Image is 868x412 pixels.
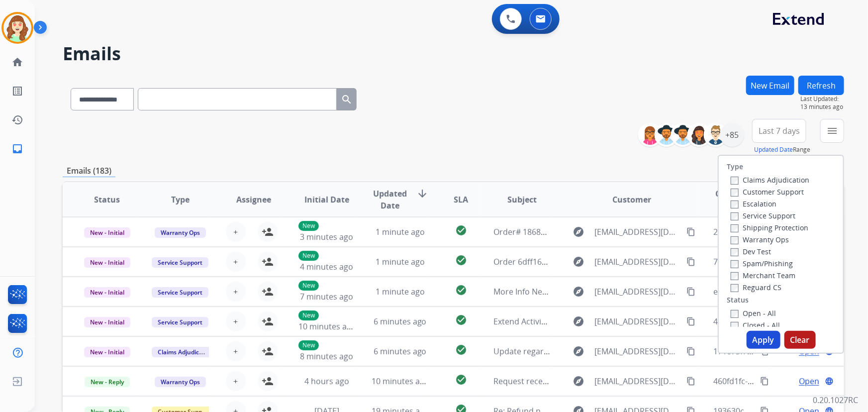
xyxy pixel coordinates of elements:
[595,315,681,327] span: [EMAIL_ADDRESS][DOMAIN_NAME]
[713,376,863,387] span: 460fd1fc-e7f4-41e6-bb50-83e80b86b074
[372,376,429,387] span: 10 minutes ago
[573,286,585,298] mat-icon: explore
[731,320,780,330] label: Closed - All
[720,123,744,147] div: +85
[152,257,208,268] span: Service Support
[84,287,130,298] span: New - Initial
[233,345,238,357] span: +
[595,286,681,298] span: [EMAIL_ADDRESS][DOMAIN_NAME]
[3,14,31,42] img: avatar
[226,341,246,361] button: +
[731,260,739,268] input: Spam/Phishing
[573,315,585,327] mat-icon: explore
[374,316,427,327] span: 6 minutes ago
[455,374,467,386] mat-icon: check_circle
[298,310,319,320] p: New
[455,344,467,356] mat-icon: check_circle
[155,377,206,387] span: Warranty Ops
[731,283,781,292] label: Reguard CS
[152,287,208,298] span: Service Support
[731,187,804,197] label: Customer Support
[573,345,585,357] mat-icon: explore
[84,317,130,327] span: New - Initial
[11,56,23,68] mat-icon: home
[731,224,739,232] input: Shipping Protection
[84,227,130,238] span: New - Initial
[494,256,667,267] span: Order 6dff1677-8f5b-4067-b992-fbdb78ea3581
[759,129,800,133] span: Last 7 days
[94,194,120,206] span: Status
[713,188,770,211] span: Conversation ID
[713,316,857,327] span: 4cfc65fb-5798-48a3-a3fd-2f4d4c3f2756
[813,394,858,406] p: 0.20.1027RC
[226,311,246,331] button: +
[455,284,467,296] mat-icon: check_circle
[686,227,695,236] mat-icon: content_copy
[731,201,739,208] input: Escalation
[304,376,349,387] span: 4 hours ago
[63,44,844,64] h2: Emails
[731,189,739,197] input: Customer Support
[262,315,274,327] mat-icon: person_add
[233,256,238,268] span: +
[686,347,695,356] mat-icon: content_copy
[84,347,130,357] span: New - Initial
[799,375,819,387] span: Open
[731,177,739,185] input: Claims Adjudication
[455,314,467,326] mat-icon: check_circle
[800,103,844,111] span: 13 minutes ago
[262,226,274,238] mat-icon: person_add
[300,261,353,272] span: 4 minutes ago
[731,284,739,292] input: Reguard CS
[686,377,695,386] mat-icon: content_copy
[226,282,246,302] button: +
[298,281,319,291] p: New
[731,309,776,318] label: Open - All
[233,226,238,238] span: +
[300,291,353,302] span: 7 minutes ago
[686,257,695,266] mat-icon: content_copy
[376,286,425,297] span: 1 minute ago
[784,331,816,349] button: Clear
[262,375,274,387] mat-icon: person_add
[155,227,206,238] span: Warranty Ops
[713,226,860,237] span: 2f67265f-c59e-49b6-837c-5a8ebc615a0f
[374,346,427,357] span: 6 minutes ago
[233,315,238,327] span: +
[731,247,771,256] label: Dev Test
[63,165,115,177] p: Emails (183)
[731,223,808,232] label: Shipping Protection
[300,351,353,362] span: 8 minutes ago
[573,375,585,387] mat-icon: explore
[731,199,776,208] label: Escalation
[731,175,809,185] label: Claims Adjudication
[262,256,274,268] mat-icon: person_add
[686,287,695,296] mat-icon: content_copy
[494,286,719,297] span: More Info Needed: 8f0e5d85-9461-41b1-89b4-f8424be7f7a5 -
[727,295,749,305] label: Status
[455,224,467,236] mat-icon: check_circle
[754,146,793,154] button: Updated Date
[226,252,246,272] button: +
[731,272,739,280] input: Merchant Team
[731,212,739,220] input: Service Support
[713,346,857,357] span: 171675f7-7fef-4366-bc23-06fc6f791d3e
[494,316,594,327] span: Extend Activity Notification
[595,345,681,357] span: [EMAIL_ADDRESS][DOMAIN_NAME]
[727,162,743,172] label: Type
[713,256,867,267] span: 785d4a12-033d-4441-b32c-921ec41c9b62
[300,231,353,242] span: 3 minutes ago
[262,286,274,298] mat-icon: person_add
[376,226,425,237] span: 1 minute ago
[754,145,810,154] span: Range
[713,286,865,297] span: e4758142-3192-4a09-9cbe-f3ee7e86ab8a
[686,317,695,326] mat-icon: content_copy
[731,236,739,244] input: Warranty Ops
[613,194,652,206] span: Customer
[372,188,408,211] span: Updated Date
[11,114,23,126] mat-icon: history
[798,76,844,95] button: Refresh
[494,226,628,237] span: Order# 18681427A [PERSON_NAME]
[747,331,780,349] button: Apply
[595,256,681,268] span: [EMAIL_ADDRESS][DOMAIN_NAME]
